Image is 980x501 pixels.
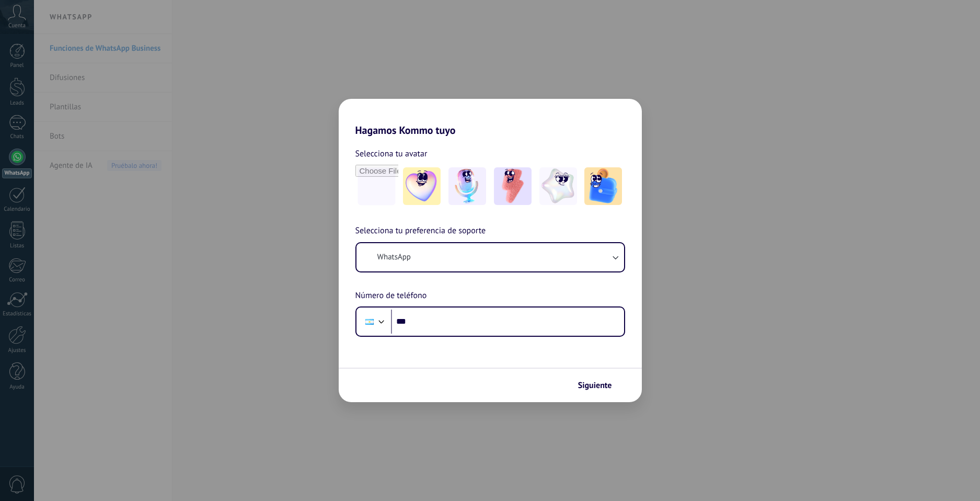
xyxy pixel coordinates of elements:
span: Siguiente [578,382,612,389]
img: -3.jpeg [494,167,532,205]
img: -1.jpeg [403,167,441,205]
span: Número de teléfono [355,289,427,303]
img: -2.jpeg [448,167,486,205]
span: Selecciona tu preferencia de soporte [355,224,486,238]
img: -5.jpeg [584,167,622,205]
span: Selecciona tu avatar [355,147,428,161]
button: WhatsApp [356,243,624,271]
span: WhatsApp [377,252,411,263]
button: Siguiente [573,377,626,394]
div: Argentina: + 54 [360,311,379,333]
img: -4.jpeg [539,167,577,205]
h2: Hagamos Kommo tuyo [339,99,642,136]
